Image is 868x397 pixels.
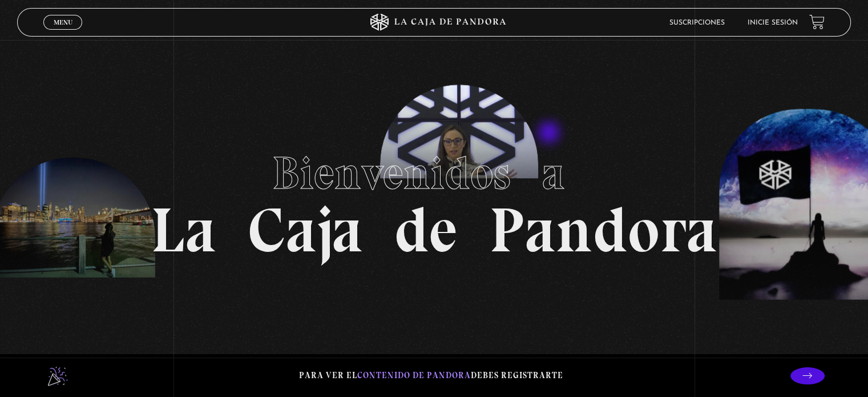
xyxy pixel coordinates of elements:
[748,19,798,26] a: Inicie sesión
[151,136,717,262] h1: La Caja de Pandora
[299,368,563,383] p: Para ver el debes registrarte
[272,146,596,200] span: Bienvenidos a
[357,370,471,380] span: contenido de Pandora
[50,29,76,37] span: Cerrar
[54,19,72,26] span: Menu
[809,14,825,30] a: View your shopping cart
[669,19,725,26] a: Suscripciones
